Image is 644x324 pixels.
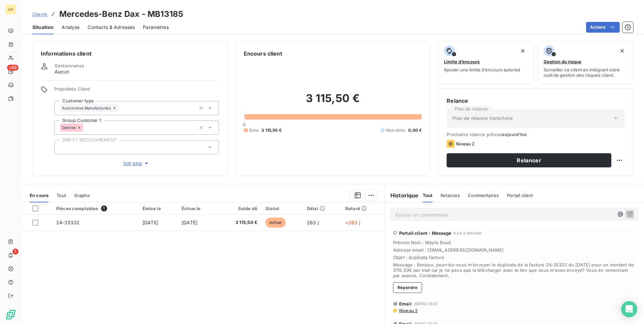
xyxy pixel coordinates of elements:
span: Tout [423,193,433,198]
span: 3 115,50 € [221,219,257,226]
span: Gestion du risque [544,59,581,64]
span: [DATE] 13:57 [414,302,438,306]
span: Analyse [62,24,79,31]
span: Objet : duplicata facture [393,255,636,260]
h6: Informations client [41,50,219,58]
span: 24-35332 [56,220,79,225]
span: Contacts & Adresses [88,24,135,31]
span: Commentaires [468,193,499,198]
span: Adresse email : [EMAIL_ADDRESS][DOMAIN_NAME] [393,247,636,253]
span: Non-échu [386,127,406,133]
span: Plan de relance transitoire [452,115,513,122]
div: Échue le [182,206,213,211]
button: Voir plus [54,160,219,167]
input: Ajouter une valeur [119,105,124,111]
span: En cours [30,193,49,198]
span: Portail client - Message [399,230,452,236]
div: Statut [265,206,299,211]
span: Relances [441,193,460,198]
button: Relancer [447,153,611,167]
span: 263 j [307,220,319,225]
h6: Historique [385,191,419,199]
button: Répondre [393,282,422,293]
span: 0 [243,122,246,127]
h6: Encours client [244,50,282,58]
h2: 3 115,50 € [244,92,422,112]
span: 0,00 € [408,127,422,133]
span: Ajouter une limite d’encours autorisé [444,67,520,72]
span: Daimler [62,126,76,130]
span: +263 j [345,220,360,225]
span: Automotive Manufacturers [62,106,111,110]
span: [DATE] [142,220,158,225]
div: Pièces comptables [56,205,134,212]
span: Limite d’encours [444,59,480,64]
div: Open Intercom Messenger [621,301,637,317]
span: 1 [101,205,107,212]
span: Niveau 2 [398,308,418,313]
span: Gestionnaires [55,63,84,68]
span: 3 115,50 € [261,127,282,133]
span: il y a 2 minutes [454,231,481,235]
span: [DATE] [182,220,197,225]
span: Échu [249,127,259,133]
input: Ajouter une valeur [60,144,65,150]
span: Situation [32,24,54,31]
button: Limite d’encoursAjouter une limite d’encours autorisé [438,41,534,84]
div: Retard [345,206,381,211]
a: Clients [32,11,47,18]
span: Voir plus [123,160,150,167]
span: Tout [57,193,66,198]
span: échue [265,218,286,228]
div: Émise le [142,206,173,211]
div: AS [5,4,16,15]
span: aujourd’hui [502,132,527,137]
span: Propriétés Client [54,86,219,96]
span: Message : Bonjour, pourriez-vous m'envoyer le duplicata de la facture 24-35332 du [DATE] pour un ... [393,262,636,278]
button: Gestion du risqueSurveiller ce client en intégrant votre outil de gestion des risques client. [538,41,633,84]
span: Graphe [74,193,90,198]
span: Clients [32,11,47,17]
span: Portail client [507,193,533,198]
span: Prochaine relance prévue [447,132,625,137]
span: Prénom Nom : Maylis Boué [393,240,636,245]
button: Actions [586,22,620,33]
span: Aucun [55,68,69,75]
div: Délai [307,206,337,211]
div: Solde dû [221,206,257,211]
a: +99 [5,66,16,77]
span: +99 [7,65,19,71]
span: Surveiller ce client en intégrant votre outil de gestion des risques client. [544,67,627,78]
span: 1 [12,249,19,255]
span: Niveau 2 [456,141,475,147]
img: Logo LeanPay [5,309,16,320]
input: Ajouter une valeur [83,125,89,131]
h6: Relance [447,97,625,105]
span: Paramètres [143,24,169,31]
span: Email [399,301,412,306]
h3: Mercedes-Benz Dax - MB13185 [59,8,183,20]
